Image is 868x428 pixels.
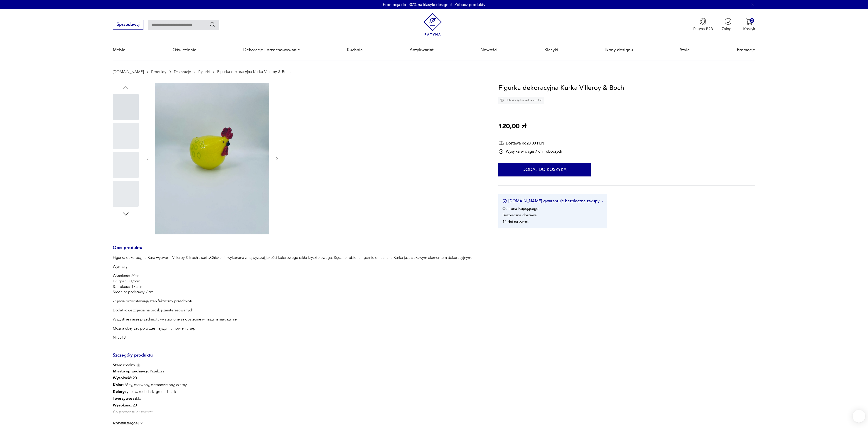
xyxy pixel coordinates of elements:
[853,410,865,423] iframe: Smartsupp widget button
[136,363,140,367] img: Info icon
[725,18,732,25] img: Ikonka użytkownika
[421,13,444,36] img: Patyna - sklep z meblami i dekoracjami vintage
[743,26,755,32] p: Koszyk
[383,2,452,7] p: Promocja do -30% na klasyki designu!
[217,70,290,74] p: Figurka dekoracyjna Kurka Villeroy & Boch
[693,18,713,32] button: Patyna B2B
[113,395,187,402] p: szkło
[113,421,144,426] button: Rozwiń więcej
[693,18,713,32] a: Ikona medaluPatyna B2B
[113,369,149,374] b: Miasto sprzedawcy :
[544,39,558,60] a: Klasyki
[151,70,166,74] a: Produkty
[498,121,526,132] p: 120,00 zł
[498,97,544,104] div: Unikat - tylko jedna sztuka!
[502,206,539,211] li: Ochrona Kupującego
[746,18,753,25] img: Ikona koszyka
[722,18,734,32] button: Zaloguj
[113,246,485,255] h3: Opis produktu
[113,39,125,60] a: Meble
[498,140,504,146] img: Ikona dostawy
[113,375,132,381] b: Wysokość :
[498,83,624,93] h1: Figurka dekoracyjna Kurka Villeroy & Boch
[113,20,143,30] button: Sprzedawaj
[480,39,497,60] a: Nowości
[243,39,300,60] a: Dekoracje i przechowywanie
[113,326,472,331] p: Można obejrzeć po wcześniejszym umówieniu się.
[113,298,472,304] p: Zdjęcia przedstawiają stan faktyczny przedmiotu
[680,39,690,60] a: Style
[113,382,187,388] p: żółty, czerwony, ciemnozielony, czarny
[498,140,562,146] div: Dostawa od 20,00 PLN
[743,18,755,32] button: 0Koszyk
[113,402,187,409] p: 20
[113,317,472,322] p: Wszystkie nasze przedmioty wystawione są dostępne w naszym magazynie.
[113,273,472,295] p: Wysokość: 20cm. Długość: 21,5cm. Szerokość: 17,5cm. Średnica podstawy: 6cm.
[750,18,754,23] div: 0
[113,375,187,382] p: 20
[498,149,562,154] div: Wysyłka w ciągu 7 dni roboczych
[502,219,529,224] li: 14 dni na zwrot
[700,18,707,25] img: Ikona medalu
[410,39,434,60] a: Antykwariat
[498,163,591,176] button: Dodaj do koszyka
[155,83,269,234] img: Zdjęcie produktu Figurka dekoracyjna Kurka Villeroy & Boch
[113,308,472,313] p: Dodatkowe zdjęcia na prośbę zainteresowanych
[113,409,140,415] b: Co prezentuje :
[113,382,124,387] b: Kolor:
[722,26,734,32] p: Zaloguj
[174,70,191,74] a: Dekoracje
[209,21,216,28] button: Szukaj
[113,362,122,368] b: Stan:
[113,403,132,408] b: Wysokość :
[502,213,537,218] li: Bezpieczna dostawa
[113,335,472,340] p: Nr.5513
[113,264,472,269] p: Wymiary
[693,26,713,32] p: Patyna B2B
[139,421,144,426] img: chevron down
[502,199,507,203] img: Ikona certyfikatu
[198,70,210,74] a: Figurki
[605,39,633,60] a: Ikony designu
[113,255,472,260] p: Figurka dekoracyjna Kura wytwórni Villeroy & Boch z seri „Chicken”, wykonana z najwyższej jakości...
[455,2,485,7] a: Zobacz produkty
[113,368,187,375] p: Przekora
[113,396,132,401] b: Tworzywo :
[737,39,755,60] a: Promocje
[172,39,197,60] a: Oświetlenie
[113,389,126,394] b: Kolory :
[602,200,603,202] img: Ikona strzałki w prawo
[113,23,143,27] a: Sprzedawaj
[347,39,363,60] a: Kuchnia
[113,409,187,416] p: zwierzę
[500,98,504,103] img: Ikona diamentu
[113,362,135,368] span: idealny
[113,388,187,395] p: yellow, red, dark_green, black
[113,70,144,74] a: [DOMAIN_NAME]
[502,198,603,204] button: [DOMAIN_NAME] gwarantuje bezpieczne zakupy
[113,354,485,363] h3: Szczegóły produktu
